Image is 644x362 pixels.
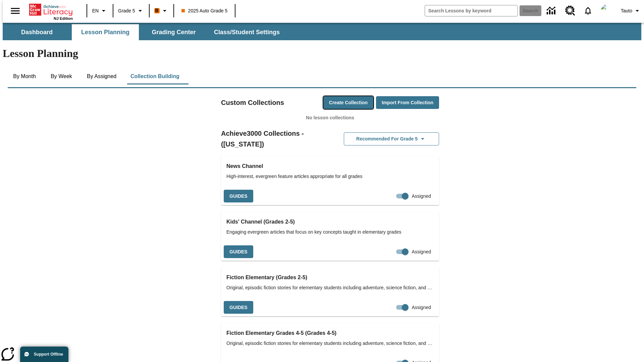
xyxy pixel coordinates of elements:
button: By Week [45,68,78,84]
button: Import from Collection [376,96,439,109]
a: Notifications [579,2,597,19]
span: B [155,6,159,15]
button: Language: EN, Select a language [89,5,111,17]
span: Original, episodic fiction stories for elementary students including adventure, science fiction, ... [226,284,434,291]
button: Select a new avatar [597,2,618,19]
span: Tauto [621,7,632,14]
div: SubNavbar [3,24,286,40]
button: Create Collection [323,96,373,109]
button: By Month [8,68,41,84]
h3: Fiction Elementary (Grades 2-5) [226,273,434,282]
button: Guides [224,190,253,203]
span: Engaging evergreen articles that focus on key concepts taught in elementary grades [226,229,434,236]
span: Assigned [412,248,431,255]
h1: Lesson Planning [3,47,641,60]
button: Grading Center [140,24,207,40]
span: Assigned [412,193,431,200]
a: Data Center [543,2,561,20]
button: Collection Building [125,68,185,84]
button: Grade: Grade 5, Select a grade [115,5,147,17]
button: Guides [224,301,253,314]
button: Recommended for Grade 5 [344,132,439,145]
div: Home [29,2,73,20]
h3: Fiction Elementary Grades 4-5 (Grades 4-5) [226,328,434,338]
span: 2025 Auto Grade 5 [181,7,228,14]
span: Assigned [412,304,431,311]
input: search field [425,5,518,16]
h3: Kids' Channel (Grades 2-5) [226,217,434,227]
h2: Custom Collections [221,97,284,108]
span: Original, episodic fiction stories for elementary students including adventure, science fiction, ... [226,340,434,347]
span: NJ Edition [54,16,73,20]
button: Boost Class color is orange. Change class color [152,5,171,17]
button: Support Offline [20,347,68,362]
a: Home [29,3,73,16]
a: Resource Center, Will open in new tab [561,2,579,20]
div: SubNavbar [3,23,641,40]
button: Profile/Settings [618,5,644,17]
button: Lesson Planning [72,24,139,40]
button: Guides [224,245,253,258]
span: Support Offline [34,352,63,357]
h3: News Channel [226,162,434,171]
p: No lesson collections [221,114,439,121]
button: Open side menu [5,1,25,21]
button: By Assigned [82,68,122,84]
span: Grade 5 [118,7,135,14]
span: EN [92,7,99,14]
img: avatar image [601,4,614,17]
span: High-interest, evergreen feature articles appropriate for all grades [226,173,434,180]
button: Class/Student Settings [209,24,285,40]
button: Dashboard [3,24,70,40]
h2: Achieve3000 Collections - ([US_STATE]) [221,128,330,149]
